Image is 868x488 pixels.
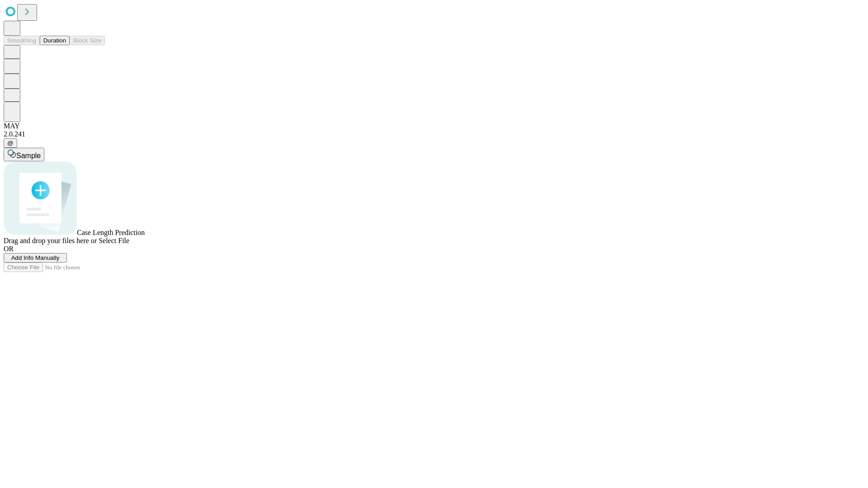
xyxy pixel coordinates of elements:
[11,254,60,261] span: Add Info Manually
[4,138,17,148] button: @
[70,36,105,45] button: Block Size
[99,237,129,244] span: Select File
[4,253,67,263] button: Add Info Manually
[4,237,97,244] span: Drag and drop your files here or
[4,130,864,138] div: 2.0.241
[4,36,40,45] button: Smoothing
[4,245,14,253] span: OR
[40,36,70,45] button: Duration
[4,148,44,161] button: Sample
[7,140,14,146] span: @
[77,229,145,236] span: Case Length Prediction
[16,152,41,160] span: Sample
[4,122,864,130] div: MAY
